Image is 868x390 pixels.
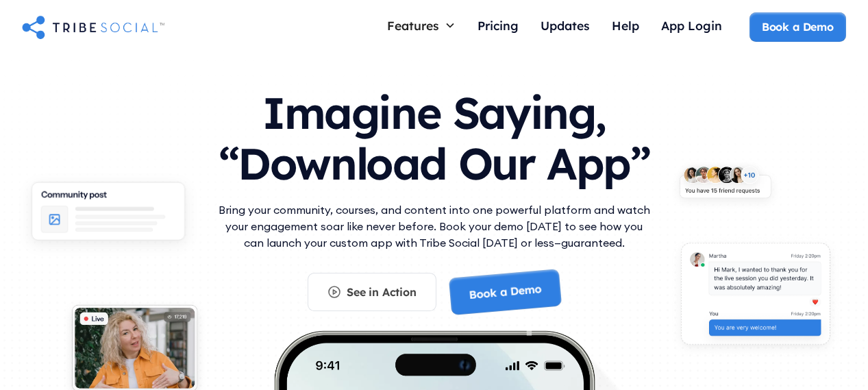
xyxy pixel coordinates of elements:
[541,18,590,33] div: Updates
[215,74,654,195] h1: Imagine Saying, “Download Our App”
[308,273,436,311] a: See in Action
[215,202,654,251] p: Bring your community, courses, and content into one powerful platform and watch your engagement s...
[347,284,417,300] div: See in Action
[601,12,650,42] a: Help
[749,12,846,41] a: Book a Demo
[376,12,467,38] div: Features
[22,13,164,40] a: home
[449,269,562,315] a: Book a Demo
[650,12,733,42] a: App Login
[530,12,601,42] a: Updates
[478,18,519,33] div: Pricing
[661,18,722,33] div: App Login
[17,172,199,258] img: An illustration of Community Feed
[387,18,439,33] div: Features
[669,158,782,212] img: An illustration of New friends requests
[612,18,639,33] div: Help
[467,12,530,42] a: Pricing
[669,234,842,360] img: An illustration of chat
